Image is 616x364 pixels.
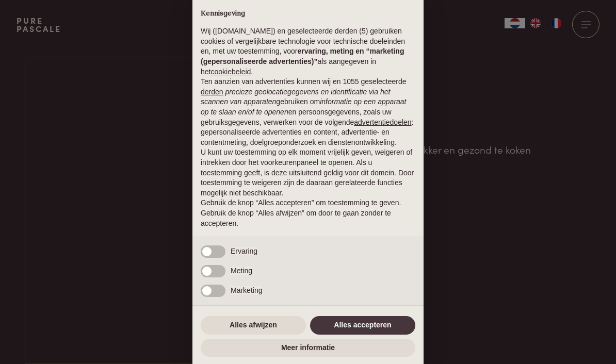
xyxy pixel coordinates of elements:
[231,267,252,275] span: Meting
[231,247,257,255] span: Ervaring
[201,87,223,97] button: derden
[201,147,415,198] p: U kunt uw toestemming op elk moment vrijelijk geven, weigeren of intrekken door het voorkeurenpan...
[201,316,306,335] button: Alles afwijzen
[201,26,415,77] p: Wij ([DOMAIN_NAME]) en geselecteerde derden (5) gebruiken cookies of vergelijkbare technologie vo...
[231,286,262,294] span: Marketing
[201,88,390,106] em: precieze geolocatiegegevens en identificatie via het scannen van apparaten
[210,68,251,76] a: cookiebeleid
[201,198,415,228] p: Gebruik de knop “Alles accepteren” om toestemming te geven. Gebruik de knop “Alles afwijzen” om d...
[201,9,415,19] h2: Kennisgeving
[310,316,415,335] button: Alles accepteren
[354,118,411,128] button: advertentiedoelen
[201,47,404,65] strong: ervaring, meting en “marketing (gepersonaliseerde advertenties)”
[201,97,407,116] em: informatie op een apparaat op te slaan en/of te openen
[201,339,415,357] button: Meer informatie
[201,77,415,147] p: Ten aanzien van advertenties kunnen wij en 1055 geselecteerde gebruiken om en persoonsgegevens, z...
